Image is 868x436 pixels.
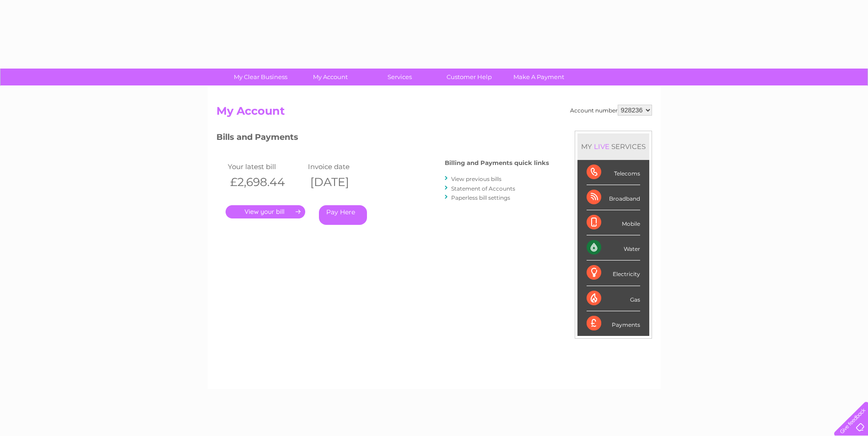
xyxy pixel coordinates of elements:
[223,69,298,85] a: My Clear Business
[216,131,549,147] h3: Bills and Payments
[501,69,577,85] a: Make A Payment
[577,133,649,160] div: MY SERVICES
[587,261,640,286] div: Electricity
[306,173,386,191] th: [DATE]
[587,286,640,311] div: Gas
[226,160,306,173] td: Your latest bill
[319,205,367,225] a: Pay Here
[587,235,640,261] div: Water
[587,185,640,210] div: Broadband
[451,185,515,192] a: Statement of Accounts
[587,210,640,235] div: Mobile
[451,175,501,182] a: View previous bills
[587,311,640,336] div: Payments
[226,173,306,191] th: £2,698.44
[445,160,549,166] h4: Billing and Payments quick links
[431,69,507,85] a: Customer Help
[226,205,305,218] a: .
[362,69,437,85] a: Services
[306,160,386,173] td: Invoice date
[216,105,652,122] h2: My Account
[587,160,640,185] div: Telecoms
[570,105,652,116] div: Account number
[451,194,510,201] a: Paperless bill settings
[292,69,368,85] a: My Account
[592,142,611,151] div: LIVE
